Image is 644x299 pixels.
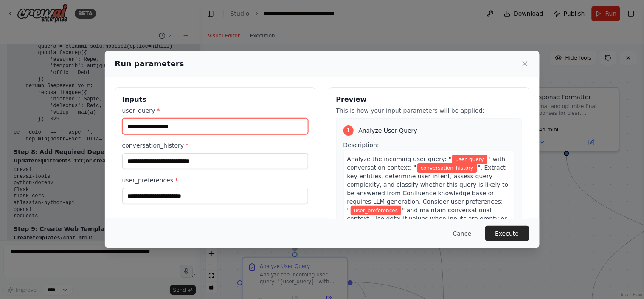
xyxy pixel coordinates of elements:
span: Description: [343,142,379,148]
span: Variable: user_preferences [351,206,401,215]
label: user_preferences [122,176,308,185]
h3: Inputs [122,94,308,105]
button: Execute [485,226,529,241]
span: Analyze the incoming user query: " [347,156,452,162]
label: conversation_history [122,141,308,150]
button: Cancel [446,226,480,241]
span: " and maintain conversational context. Use default values when inputs are empty or "no". [347,207,507,231]
p: This is how your input parameters will be applied: [336,106,522,115]
h2: Run parameters [115,58,184,70]
span: ". Extract key entities, determine user intent, assess query complexity, and classify whether thi... [347,164,509,214]
h3: Preview [336,94,522,105]
label: user_query [122,106,308,115]
div: 1 [343,125,354,136]
span: " with conversation context: " [347,156,506,171]
span: Variable: user_query [452,155,487,164]
span: Analyze User Query [359,126,418,135]
span: Variable: conversation_history [417,163,477,173]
